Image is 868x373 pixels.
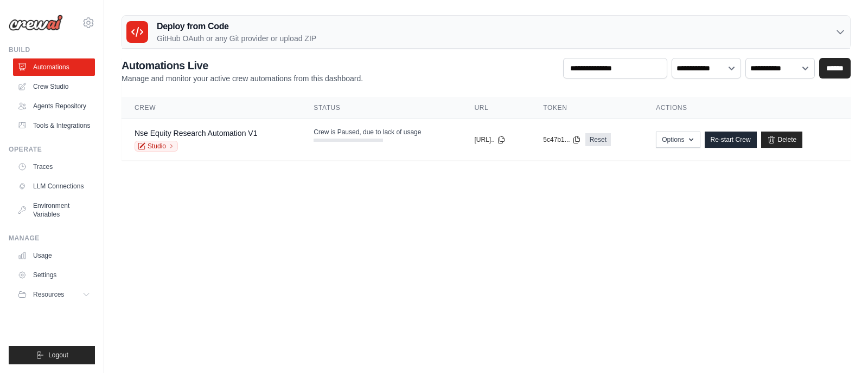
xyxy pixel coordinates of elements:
[157,20,316,33] h3: Deploy from Code
[9,15,63,31] img: Logo
[122,97,301,119] th: Crew
[9,45,95,54] div: Build
[48,351,68,359] span: Logout
[13,97,95,115] a: Agents Repository
[13,286,95,303] button: Resources
[13,117,95,134] a: Tools & Integrations
[13,158,95,175] a: Traces
[761,132,803,148] a: Delete
[585,133,611,146] a: Reset
[301,97,461,119] th: Status
[9,346,95,364] button: Logout
[135,141,178,152] a: Studio
[543,135,580,144] button: 5c47b1...
[135,129,257,138] a: Nse Equity Research Automation V1
[13,266,95,284] a: Settings
[530,97,643,119] th: Token
[33,290,64,299] span: Resources
[656,132,700,148] button: Options
[9,234,95,243] div: Manage
[122,58,363,73] h2: Automations Live
[643,97,851,119] th: Actions
[462,97,531,119] th: URL
[13,178,95,195] a: LLM Connections
[13,197,95,223] a: Environment Variables
[157,33,316,44] p: GitHub OAuth or any Git provider or upload ZIP
[705,132,757,148] a: Re-start Crew
[13,247,95,264] a: Usage
[122,73,363,84] p: Manage and monitor your active crew automations from this dashboard.
[314,128,421,136] span: Crew is Paused, due to lack of usage
[13,58,95,76] a: Automations
[9,145,95,154] div: Operate
[814,321,868,373] iframe: Chat Widget
[13,78,95,95] a: Crew Studio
